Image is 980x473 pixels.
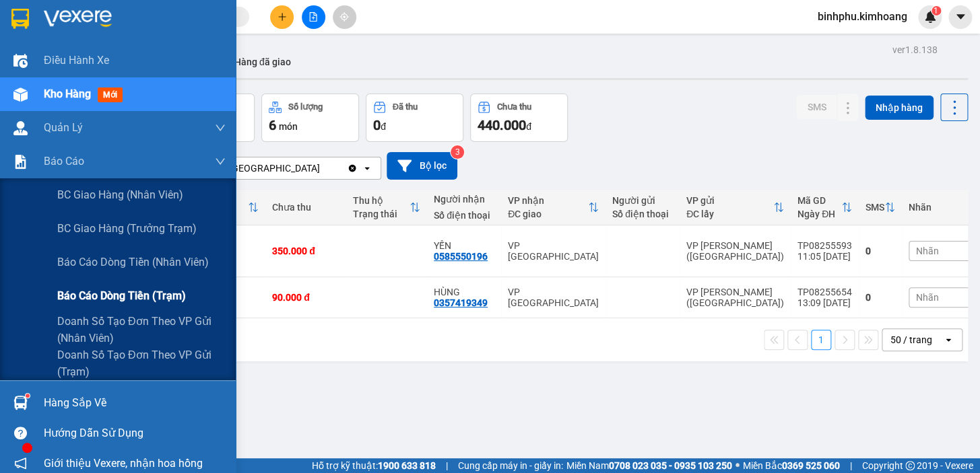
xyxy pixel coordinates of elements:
input: Selected VP Bình Phú. [321,161,323,175]
img: warehouse-icon [13,87,28,102]
div: Số lượng [288,102,323,112]
span: aim [339,12,349,22]
div: VP gửi [686,195,773,206]
span: Hỗ trợ kỹ thuật: [312,458,436,473]
div: Hướng dẫn sử dụng [44,423,226,443]
span: Cung cấp máy in - giấy in: [458,458,563,473]
button: Đã thu0đ [366,94,463,142]
div: TP08255654 [797,287,852,297]
span: Báo cáo [44,153,84,170]
div: Hàng sắp về [44,393,226,413]
strong: 0369 525 060 [782,460,840,471]
span: | [850,458,852,473]
div: 50 / trang [890,333,932,347]
div: Đã thu [393,102,418,112]
span: caret-down [954,11,967,23]
span: down [215,122,226,133]
div: ver 1.8.138 [892,42,938,57]
span: Báo cáo dòng tiền (trạm) [57,287,186,304]
button: SMS [796,95,837,119]
img: warehouse-icon [13,54,28,68]
p: GỬI: [5,26,197,52]
span: đ [381,121,386,132]
span: plus [277,12,287,22]
span: GIAO: [5,87,93,100]
svg: Clear value [347,163,358,174]
div: 0585550196 [434,251,488,262]
span: Miền Bắc [743,458,840,473]
span: BC giao hàng (trưởng trạm) [57,220,197,237]
img: solution-icon [13,155,28,169]
span: 1 [934,6,938,15]
button: Chưa thu440.000đ [470,94,568,142]
span: binhphu.kimhoang [807,8,918,25]
span: ⚪️ [736,463,740,468]
img: logo-vxr [11,9,29,29]
div: Ngày ĐH [797,209,841,219]
button: aim [333,5,356,29]
th: Toggle SortBy [346,190,427,225]
button: Bộ lọc [387,152,457,180]
span: Nhãn [916,246,939,256]
button: Hàng đã giao [224,46,302,78]
span: Doanh số tạo đơn theo VP gửi (trạm) [57,347,226,380]
span: món [279,121,298,132]
span: Báo cáo dòng tiền (nhân viên) [57,254,209,270]
div: YẾN [434,240,494,251]
div: Nhãn [909,202,976,213]
div: HÙNG [434,287,494,297]
strong: 1900 633 818 [378,460,436,471]
span: down [215,156,226,167]
div: Số điện thoại [612,209,673,219]
button: plus [270,5,294,29]
div: Chưa thu [497,102,531,112]
th: Toggle SortBy [501,190,606,225]
div: 13:09 [DATE] [797,297,852,308]
span: 440.000 [478,117,526,133]
div: VP nhận [508,195,588,206]
sup: 3 [451,145,464,159]
button: 1 [811,330,831,350]
span: đ [526,121,531,132]
div: Trạng thái [353,209,410,219]
button: Nhập hàng [865,96,934,120]
div: 90.000 đ [272,292,339,303]
svg: open [943,334,954,345]
div: Chưa thu [272,202,339,213]
span: 0 [373,117,381,133]
button: file-add [302,5,325,29]
div: VP [PERSON_NAME] ([GEOGRAPHIC_DATA]) [686,240,784,262]
span: Miền Nam [566,458,732,473]
div: ĐC lấy [686,209,773,219]
div: 0357419349 [434,297,488,308]
th: Toggle SortBy [859,190,902,225]
span: Kho hàng [44,87,91,100]
strong: BIÊN NHẬN GỬI HÀNG [45,7,156,20]
th: Toggle SortBy [680,190,791,225]
div: SMS [865,202,884,213]
p: NHẬN: [5,58,197,71]
span: Giới thiệu Vexere, nhận hoa hồng [44,455,203,472]
span: mới [98,87,123,102]
span: notification [14,457,27,470]
svg: open [362,163,372,174]
div: 0 [865,292,895,303]
span: 0368103315 - [5,73,104,85]
div: 0 [865,246,895,256]
button: Số lượng6món [261,94,359,142]
span: VP Càng Long [38,58,106,71]
div: Thu hộ [353,195,410,206]
span: Điều hành xe [44,52,109,69]
div: VP [GEOGRAPHIC_DATA] [508,240,599,262]
div: Người nhận [434,194,494,205]
div: Mã GD [797,195,841,206]
div: VP [GEOGRAPHIC_DATA] [215,161,320,175]
div: 350.000 đ [272,246,339,256]
span: Quản Lý [44,119,83,136]
th: Toggle SortBy [791,190,859,225]
button: caret-down [948,5,972,29]
span: | [446,458,448,473]
div: Số điện thoại [434,210,494,221]
span: file-add [308,12,318,22]
div: VP [GEOGRAPHIC_DATA] [508,287,599,308]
